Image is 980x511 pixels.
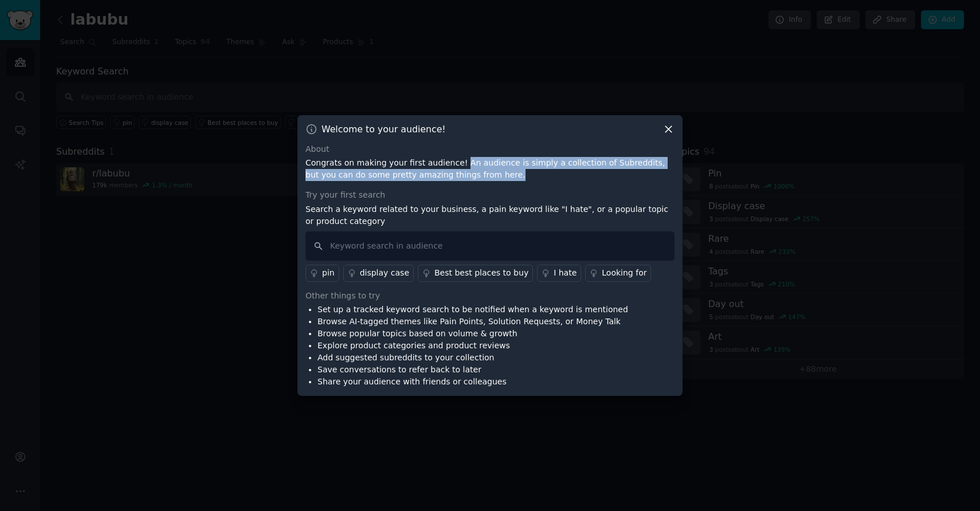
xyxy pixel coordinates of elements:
li: Set up a tracked keyword search to be notified when a keyword is mentioned [317,304,628,316]
a: I hate [537,265,581,282]
div: Try your first search [305,189,675,201]
a: Best best places to buy [418,265,533,282]
li: Share your audience with friends or colleagues [317,376,628,388]
p: Congrats on making your first audience! An audience is simply a collection of Subreddits, but you... [305,157,675,181]
div: About [305,143,675,155]
h3: Welcome to your audience! [322,123,446,135]
li: Save conversations to refer back to later [317,364,628,376]
div: I hate [554,267,577,279]
input: Keyword search in audience [305,231,675,261]
a: Looking for [585,265,651,282]
div: pin [322,267,335,279]
div: Other things to try [305,290,675,302]
p: Search a keyword related to your business, a pain keyword like "I hate", or a popular topic or pr... [305,203,675,227]
li: Browse AI-tagged themes like Pain Points, Solution Requests, or Money Talk [317,316,628,328]
div: display case [360,267,409,279]
a: pin [305,265,339,282]
li: Add suggested subreddits to your collection [317,352,628,364]
div: Looking for [602,267,646,279]
a: display case [343,265,414,282]
li: Browse popular topics based on volume & growth [317,328,628,340]
li: Explore product categories and product reviews [317,340,628,352]
div: Best best places to buy [434,267,528,279]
